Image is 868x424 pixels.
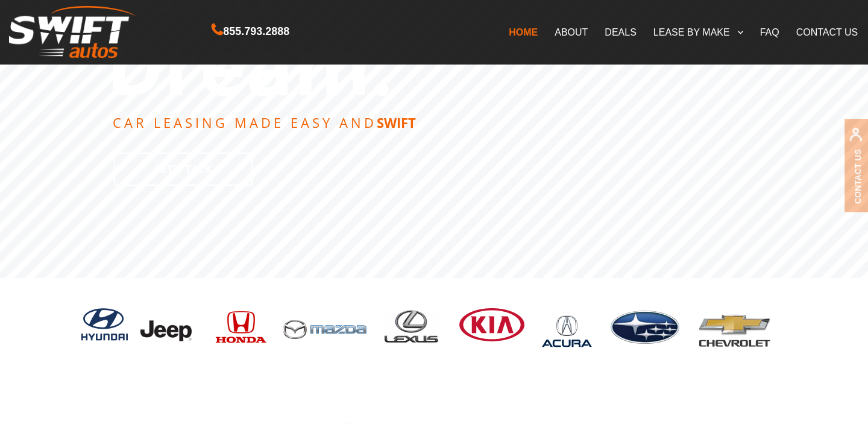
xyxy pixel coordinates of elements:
[500,19,546,45] a: HOME
[608,305,683,347] img: Swift Autos homepage promoting easy car leasing and showcasing available vehicles and current deals.
[538,305,596,357] img: Swift Autos homepage showcasing easy car leasing services, highlighting convenience and personali...
[113,116,416,129] rs-layer: CAR LEASING MADE EASY AND
[645,19,752,45] a: LEASE BY MAKE
[114,153,253,186] a: Let's Talk
[455,308,526,341] img: kia logo
[546,19,596,45] a: ABOUT
[9,6,136,59] img: Swift Autos
[223,23,289,40] span: 855.793.2888
[383,308,443,344] img: lexas logo
[788,19,867,45] a: CONTACT US
[695,308,776,350] img: Chevrolet logo
[140,308,201,350] img: jeep logo
[377,113,416,131] strong: SWIFT
[81,308,128,346] img: hyundai logo
[213,308,269,350] img: honda logo
[752,19,788,45] a: FAQ
[596,19,644,45] a: DEALS
[212,27,289,37] a: 855.793.2888
[281,320,371,339] img: Image of Swift Autos car leasing service showcasing hassle-free vehicle delivery and current leas...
